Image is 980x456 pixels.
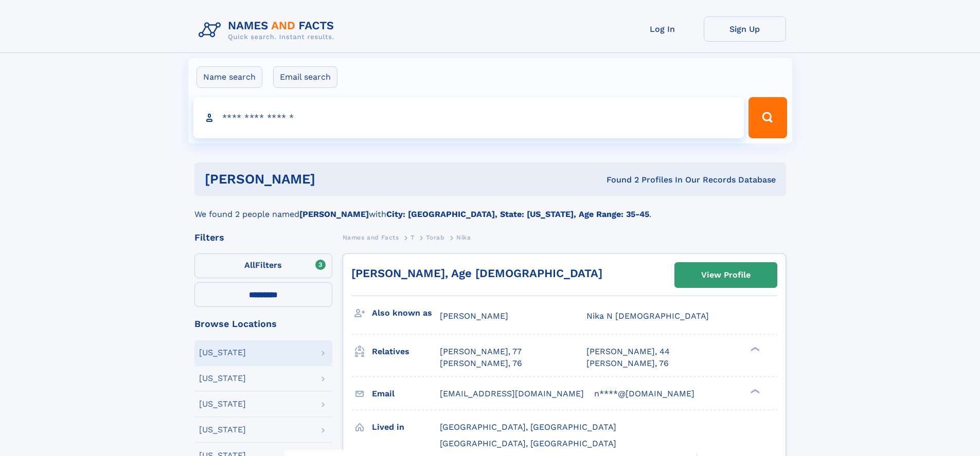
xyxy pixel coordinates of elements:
[440,422,616,432] span: [GEOGRAPHIC_DATA], [GEOGRAPHIC_DATA]
[440,389,584,398] span: [EMAIL_ADDRESS][DOMAIN_NAME]
[199,349,246,357] div: [US_STATE]
[372,304,440,322] h3: Also known as
[273,66,337,88] label: Email search
[440,439,616,448] span: [GEOGRAPHIC_DATA], [GEOGRAPHIC_DATA]
[205,173,461,186] h1: [PERSON_NAME]
[244,260,255,270] span: All
[386,209,649,219] b: City: [GEOGRAPHIC_DATA], State: [US_STATE], Age Range: 35-45
[621,16,704,42] a: Log In
[701,263,751,287] div: View Profile
[456,234,471,241] span: Nika
[675,263,777,287] a: View Profile
[194,16,343,44] img: Logo Names and Facts
[748,346,760,353] div: ❯
[299,209,369,219] b: [PERSON_NAME]
[440,311,508,321] span: [PERSON_NAME]
[197,66,262,88] label: Name search
[749,97,787,138] button: Search Button
[426,231,444,244] a: Torab
[440,358,522,369] a: [PERSON_NAME], 76
[199,374,246,382] div: [US_STATE]
[426,234,444,241] span: Torab
[343,231,399,244] a: Names and Facts
[748,388,760,394] div: ❯
[372,385,440,403] h3: Email
[199,400,246,408] div: [US_STATE]
[411,234,415,241] span: T
[194,253,332,278] label: Filters
[586,358,669,369] a: [PERSON_NAME], 76
[199,426,246,434] div: [US_STATE]
[194,233,332,242] div: Filters
[461,174,776,186] div: Found 2 Profiles In Our Records Database
[586,311,709,321] span: Nika N [DEMOGRAPHIC_DATA]
[440,346,522,357] a: [PERSON_NAME], 77
[411,231,415,244] a: T
[372,343,440,360] h3: Relatives
[193,97,744,138] input: search input
[351,267,602,280] a: [PERSON_NAME], Age [DEMOGRAPHIC_DATA]
[194,319,332,329] div: Browse Locations
[194,196,786,221] div: We found 2 people named with .
[586,346,670,357] a: [PERSON_NAME], 44
[372,418,440,436] h3: Lived in
[704,16,786,42] a: Sign Up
